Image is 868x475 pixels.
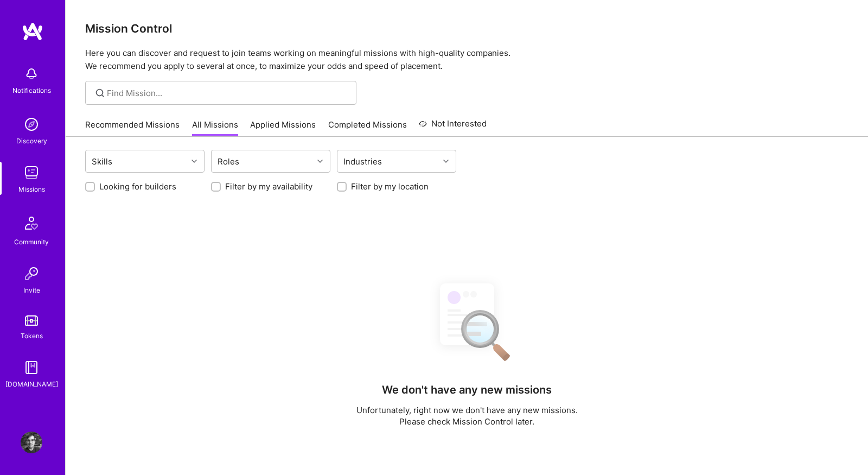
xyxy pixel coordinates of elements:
[421,274,513,369] img: No Results
[21,432,42,453] img: User Avatar
[351,181,429,192] label: Filter by my location
[22,22,43,41] img: logo
[250,119,316,137] a: Applied Missions
[21,113,42,135] img: discovery
[12,85,51,96] div: Notifications
[21,330,43,341] div: Tokens
[356,416,578,427] p: Please check Mission Control later.
[99,181,176,192] label: Looking for builders
[192,159,197,164] i: icon Chevron
[341,154,385,169] div: Industries
[382,383,552,396] h4: We don't have any new missions
[85,119,180,137] a: Recommended Missions
[94,87,106,99] i: icon SearchGrey
[21,63,42,85] img: bell
[356,404,578,416] p: Unfortunately, right now we don't have any new missions.
[21,263,42,284] img: Invite
[18,432,45,453] a: User Avatar
[18,210,44,236] img: Community
[5,378,58,390] div: [DOMAIN_NAME]
[192,119,238,137] a: All Missions
[23,284,40,296] div: Invite
[317,159,323,164] i: icon Chevron
[328,119,407,137] a: Completed Missions
[443,159,449,164] i: icon Chevron
[18,183,45,195] div: Missions
[21,162,42,183] img: teamwork
[89,154,115,169] div: Skills
[225,181,312,192] label: Filter by my availability
[21,357,42,378] img: guide book
[419,117,487,137] a: Not Interested
[85,47,848,73] p: Here you can discover and request to join teams working on meaningful missions with high-quality ...
[14,236,49,248] div: Community
[215,154,242,169] div: Roles
[16,135,47,147] div: Discovery
[85,22,848,35] h3: Mission Control
[107,87,348,99] input: Find Mission...
[25,315,38,326] img: tokens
